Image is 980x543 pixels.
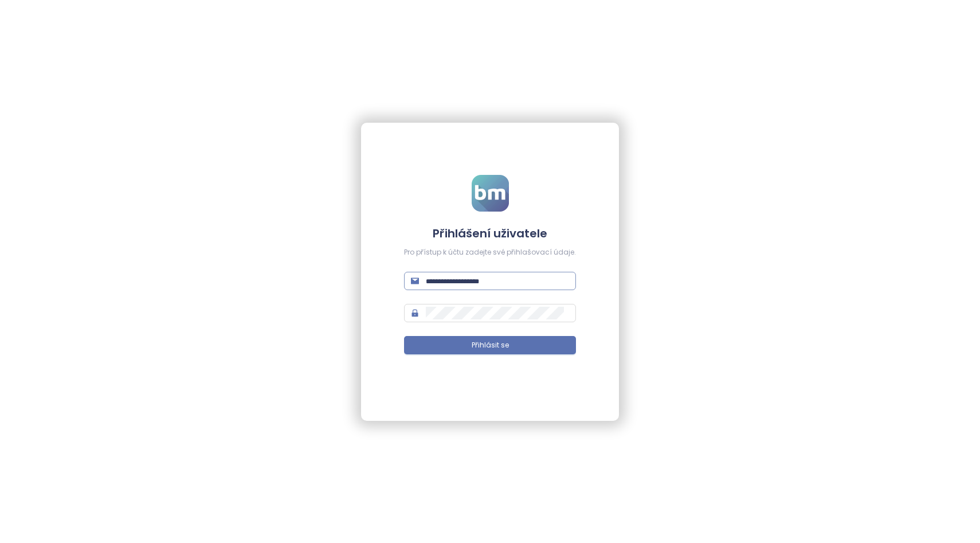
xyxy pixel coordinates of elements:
[411,309,419,317] span: lock
[472,340,509,351] span: Přihlásit se
[404,247,576,258] div: Pro přístup k účtu zadejte své přihlašovací údaje.
[411,277,419,285] span: mail
[472,175,509,212] img: logo
[404,336,576,354] button: Přihlásit se
[404,225,576,241] h4: Přihlášení uživatele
